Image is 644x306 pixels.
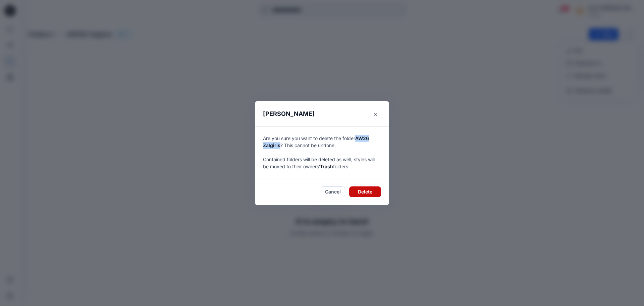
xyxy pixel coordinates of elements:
span: Trash [320,164,333,169]
header: [PERSON_NAME] [255,101,389,126]
p: Are you sure you want to delete the folder ? This cannot be undone. Contained folders will be del... [263,135,381,170]
button: Delete [349,186,381,197]
button: Cancel [321,186,345,197]
button: Close [370,109,381,120]
span: AW26 Zalgiris [263,135,369,148]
